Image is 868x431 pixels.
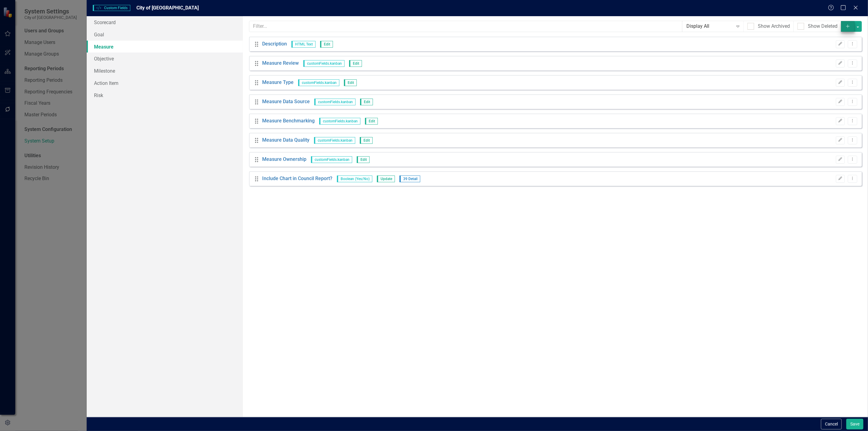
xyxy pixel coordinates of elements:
[360,137,373,144] span: Edit
[758,23,790,30] div: Show Archived
[87,65,243,77] a: Milestone
[311,156,352,163] span: customFields.kanban
[365,118,378,125] span: Edit
[262,175,332,182] a: Include Chart in Council Report?
[357,156,370,163] span: Edit
[344,79,357,86] span: Edit
[136,5,199,11] span: City of [GEOGRAPHIC_DATA]
[262,156,306,163] a: Measure Ownership
[846,419,863,429] button: Save
[262,118,315,125] a: Measure Benchmarking
[87,41,243,53] a: Measure
[320,41,333,48] span: Edit
[377,176,395,182] span: Update
[349,60,362,67] span: Edit
[291,41,316,48] span: HTML Text
[303,60,345,67] span: customFields.kanban
[686,23,733,30] div: Display All
[249,21,682,32] input: Filter...
[360,99,373,105] span: Edit
[808,23,837,30] div: Show Deleted
[314,99,356,105] span: customFields.kanban
[262,137,309,144] a: Measure Data Quality
[298,79,339,86] span: customFields.kanban
[87,77,243,89] a: Action Item
[262,79,294,86] a: Measure Type
[400,176,420,182] span: 39 Detail
[314,137,355,144] span: customFields.kanban
[262,60,299,67] a: Measure Review
[262,98,310,105] a: Measure Data Source
[87,16,243,28] a: Scorecard
[93,5,130,11] span: Custom Fields
[319,118,360,125] span: customFields.kanban
[87,53,243,65] a: Objective
[337,176,372,182] span: Boolean (Yes/No)
[821,419,842,429] button: Cancel
[87,89,243,101] a: Risk
[262,41,287,48] a: Description
[87,28,243,41] a: Goal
